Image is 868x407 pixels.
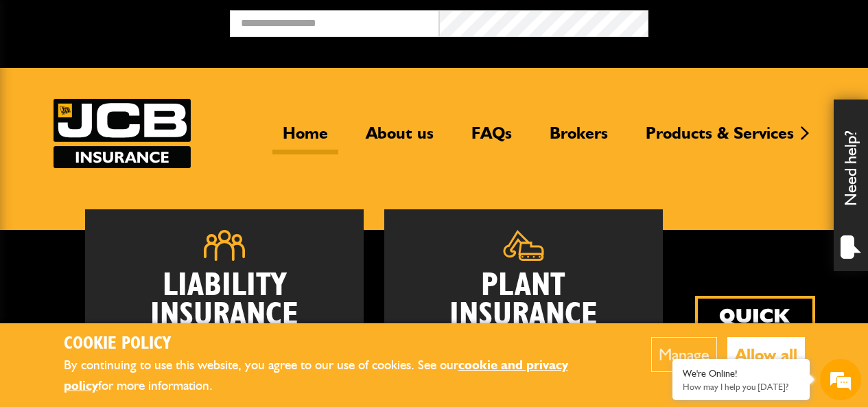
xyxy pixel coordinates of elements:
[834,100,868,271] div: Need help?
[683,368,799,380] div: We're Online!
[539,123,618,154] a: Brokers
[54,99,191,168] img: JCB Insurance Services logo
[405,271,642,330] h2: Plant Insurance
[461,123,522,154] a: FAQs
[64,355,609,397] p: By continuing to use this website, you agree to our use of cookies. See our for more information.
[727,337,805,372] button: Allow all
[683,382,799,392] p: How may I help you today?
[355,123,444,154] a: About us
[64,357,568,394] a: cookie and privacy policy
[635,123,804,154] a: Products & Services
[272,123,338,154] a: Home
[651,337,717,372] button: Manage
[64,334,609,355] h2: Cookie Policy
[106,271,343,338] h2: Liability Insurance
[54,99,191,168] a: JCB Insurance Services
[648,10,858,32] button: Broker Login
